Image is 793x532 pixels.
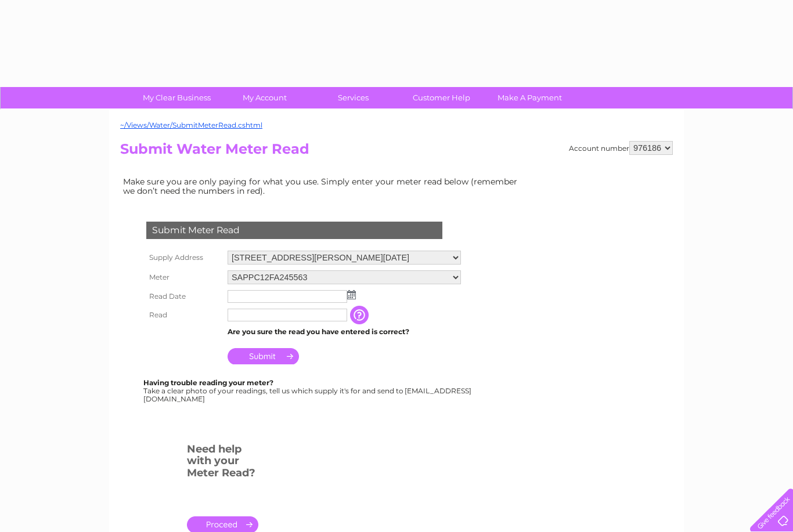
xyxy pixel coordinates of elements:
[143,287,225,306] th: Read Date
[129,87,225,108] a: My Clear Business
[217,87,313,108] a: My Account
[187,441,258,485] h3: Need help with your Meter Read?
[143,248,225,267] th: Supply Address
[228,348,299,364] input: Submit
[143,306,225,324] th: Read
[146,222,442,239] div: Submit Meter Read
[350,306,371,324] input: Information
[143,379,473,403] div: Take a clear photo of your readings, tell us which supply it's for and send to [EMAIL_ADDRESS][DO...
[120,141,673,163] h2: Submit Water Meter Read
[347,290,356,299] img: ...
[305,87,401,108] a: Services
[394,87,489,108] a: Customer Help
[482,87,578,108] a: Make A Payment
[120,121,262,129] a: ~/Views/Water/SubmitMeterRead.cshtml
[143,267,225,287] th: Meter
[225,324,464,339] td: Are you sure the read you have entered is correct?
[120,174,527,198] td: Make sure you are only paying for what you use. Simply enter your meter read below (remember we d...
[143,378,273,387] b: Having trouble reading your meter?
[569,141,673,155] div: Account number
